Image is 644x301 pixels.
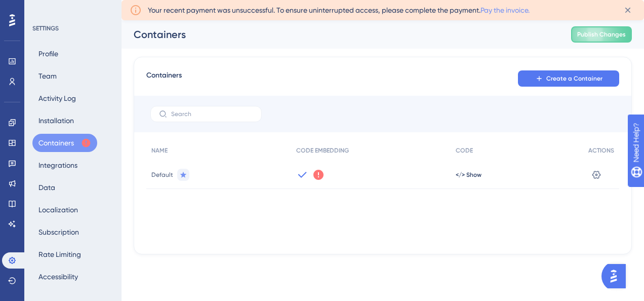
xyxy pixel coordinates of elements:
[171,110,253,118] input: Search
[32,89,82,107] button: Activity Log
[146,69,182,88] span: Containers
[32,223,85,241] button: Subscription
[480,6,530,14] a: Pay the invoice.
[32,24,114,32] div: SETTINGS
[296,146,349,155] span: CODE EMBEDDING
[588,146,614,155] span: ACTIONS
[456,171,481,179] button: </> Show
[518,70,619,87] button: Create a Container
[577,30,626,39] span: Publish Changes
[571,26,632,43] button: Publish Changes
[151,146,168,155] span: NAME
[32,201,84,219] button: Localization
[32,245,87,264] button: Rate Limiting
[601,261,632,291] iframe: UserGuiding AI Assistant Launcher
[32,45,64,63] button: Profile
[24,3,64,15] span: Need Help?
[134,27,546,42] div: Containers
[32,156,84,174] button: Integrations
[32,268,84,286] button: Accessibility
[32,178,61,197] button: Data
[148,4,530,16] span: Your recent payment was unsuccessful. To ensure uninterrupted access, please complete the payment.
[32,134,97,152] button: Containers
[32,111,80,130] button: Installation
[456,146,473,155] span: CODE
[32,67,63,85] button: Team
[546,74,602,83] span: Create a Container
[151,171,173,179] span: Default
